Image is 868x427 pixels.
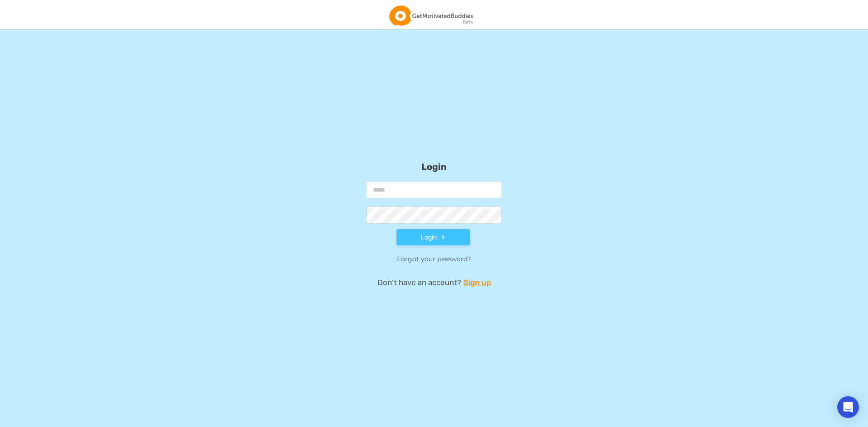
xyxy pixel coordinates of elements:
[347,277,521,288] p: Don't have an account?
[396,229,470,245] button: Login
[397,255,471,263] a: Forgot your password?
[347,139,521,172] h2: Login
[463,277,491,288] a: Sign up
[837,396,859,418] div: Open Intercom Messenger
